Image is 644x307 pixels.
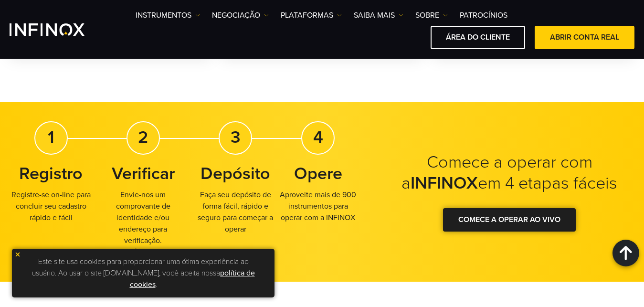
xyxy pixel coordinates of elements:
p: Faça seu depósito de forma fácil, rápido e seguro para começar a operar [194,189,277,234]
a: ABRIR CONTA REAL [535,26,634,49]
a: COMECE A OPERAR AO VIVO [443,208,576,232]
strong: Registro [19,163,83,184]
a: INFINOX Logo [10,23,107,36]
a: PLATAFORMAS [281,10,342,21]
strong: Depósito [201,163,270,184]
p: Envie-nos um comprovante de identidade e/ou endereço para verificação. [102,189,184,254]
strong: 4 [313,127,323,148]
span: *Necessário para operar [102,246,184,254]
strong: Opere [294,163,342,184]
p: Registre-se on-line para concluir seu cadastro rápido e fácil [10,189,92,223]
a: Saiba mais [354,10,403,21]
a: Patrocínios [460,10,507,21]
strong: 2 [138,127,148,148]
a: ÁREA DO CLIENTE [431,26,525,49]
h2: Comece a operar com a em 4 etapas fáceis [390,152,629,194]
a: NEGOCIAÇÃO [212,10,269,21]
p: Aproveite mais de 900 instrumentos para operar com a INFINOX [277,189,359,223]
strong: 1 [48,127,54,148]
strong: INFINOX [411,173,478,193]
a: SOBRE [415,10,448,21]
strong: Verificar [112,163,175,184]
img: yellow close icon [14,251,21,258]
p: Este site usa cookies para proporcionar uma ótima experiência ao usuário. Ao usar o site [DOMAIN_... [17,254,270,293]
strong: 3 [231,127,241,148]
a: Instrumentos [136,10,200,21]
